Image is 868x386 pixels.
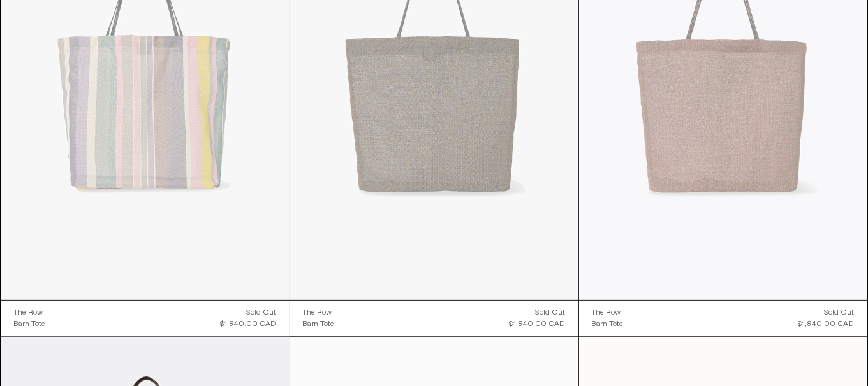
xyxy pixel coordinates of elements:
[14,319,46,330] div: Barn Tote
[592,308,621,318] div: The Row
[221,319,277,329] span: $1,840.00 CAD
[14,308,43,318] div: The Row
[825,307,855,318] div: Sold out
[14,318,46,330] a: Barn Tote
[536,307,566,318] div: Sold out
[303,307,335,318] a: The Row
[14,307,46,318] a: The Row
[592,319,624,330] div: Barn Tote
[798,319,855,329] span: $1,840.00 CAD
[592,318,624,330] a: Barn Tote
[303,319,335,330] div: Barn Tote
[247,307,277,318] div: Sold out
[303,318,335,330] a: Barn Tote
[510,319,566,329] span: $1,840.00 CAD
[303,308,332,318] div: The Row
[592,307,624,318] a: The Row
